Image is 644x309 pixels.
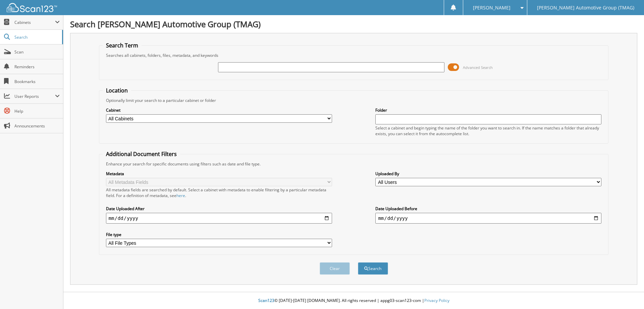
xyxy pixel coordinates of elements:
input: end [375,213,601,224]
span: Reminders [14,64,60,70]
h1: Search [PERSON_NAME] Automotive Group (TMAG) [70,18,637,30]
button: Clear [320,262,350,275]
span: Advanced Search [463,65,493,70]
label: Date Uploaded After [106,206,332,211]
label: Uploaded By [375,171,601,177]
label: Cabinet [106,107,332,113]
label: Date Uploaded Before [375,206,601,211]
label: Folder [375,107,601,113]
input: start [106,213,332,224]
span: Help [14,108,60,114]
a: here [176,193,185,198]
legend: Additional Document Filters [103,150,180,158]
img: scan123-logo-white.svg [7,3,57,12]
span: [PERSON_NAME] Automotive Group (TMAG) [537,6,634,10]
legend: Location [103,87,131,94]
span: [PERSON_NAME] [473,6,511,10]
div: Optionally limit your search to a particular cabinet or folder [103,98,605,103]
div: Enhance your search for specific documents using filters such as date and file type. [103,161,605,167]
div: Select a cabinet and begin typing the name of the folder you want to search in. If the name match... [375,125,601,137]
label: File type [106,232,332,237]
div: Searches all cabinets, folders, files, metadata, and keywords [103,52,605,58]
span: Scan [14,49,60,55]
span: Cabinets [14,20,55,25]
div: © [DATE]-[DATE] [DOMAIN_NAME]. All rights reserved | appg03-scan123-com | [63,293,644,309]
button: Search [358,262,388,275]
legend: Search Term [103,42,142,49]
span: Search [14,34,59,40]
span: Announcements [14,123,60,129]
span: User Reports [14,93,55,99]
div: All metadata fields are searched by default. Select a cabinet with metadata to enable filtering b... [106,187,332,198]
span: Bookmarks [14,79,60,84]
a: Privacy Policy [424,298,449,303]
label: Metadata [106,171,332,177]
span: Scan123 [258,298,274,303]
